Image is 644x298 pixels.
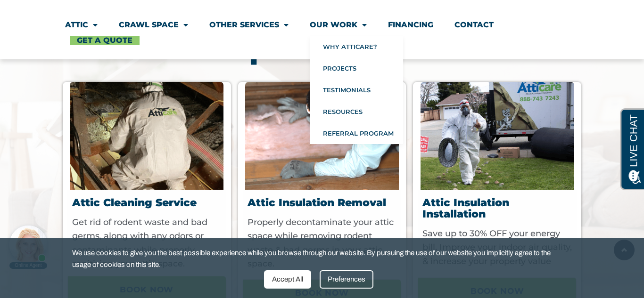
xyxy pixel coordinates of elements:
[23,8,76,19] span: Opens a chat window
[310,79,403,101] a: Testimonials
[119,14,188,36] a: Crawl Space
[310,36,403,144] ul: Our Work
[72,197,224,209] h3: Attic Cleaning Service
[248,197,399,209] h3: Attic Insulation Removal
[310,14,367,36] a: Our Work
[310,57,403,79] a: Projects
[72,247,565,270] span: We use cookies to give you the best possible experience while you browse through our website. By ...
[310,36,403,57] a: Why Atticare?
[65,14,98,36] a: Attic
[422,197,574,220] h3: Attic Insulation Installation
[70,82,223,190] img: attic cleaning in san francisco CA
[70,36,140,45] a: Get A Quote
[388,14,433,36] a: Financing
[320,270,373,289] div: Preferences
[310,122,403,144] a: Referral Program
[454,14,494,36] a: Contact
[248,216,399,271] p: Properly decontaminate your attic space while removing rodent waste & bad germs in your attic space.
[422,227,574,269] p: Save up to 30% OFF your energy bill. Improve your indoor air quality, & increase your property value
[65,14,579,45] nav: Menu
[245,82,399,190] img: Attic insulation removal
[209,14,289,36] a: Other Services
[421,82,574,190] img: attic insulation installation in San Francisco CA
[310,101,403,122] a: Resources
[5,199,156,270] iframe: Chat Invitation
[264,270,311,289] div: Accept All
